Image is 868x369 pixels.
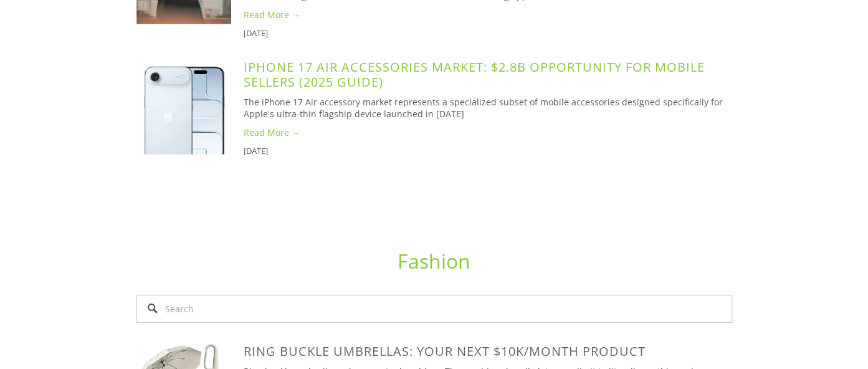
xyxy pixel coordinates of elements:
[398,247,470,274] a: Fashion
[244,127,732,139] a: Read More →
[244,96,732,120] p: The iPhone 17 Air accessory market represents a specialized subset of mobile accessories designed...
[244,9,732,21] a: Read More →
[244,343,646,360] a: Ring Buckle Umbrellas: Your Next $10K/Month Product
[244,59,705,90] a: iPhone 17 Air Accessories Market: $2.8B Opportunity for Mobile Sellers (2025 Guide)
[244,27,268,39] time: [DATE]
[136,295,732,323] input: Search
[244,145,268,156] time: [DATE]
[136,60,244,155] a: iPhone 17 Air Accessories Market: $2.8B Opportunity for Mobile Sellers (2025 Guide)
[136,60,231,155] img: iPhone 17 Air Accessories Market: $2.8B Opportunity for Mobile Sellers (2025 Guide)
